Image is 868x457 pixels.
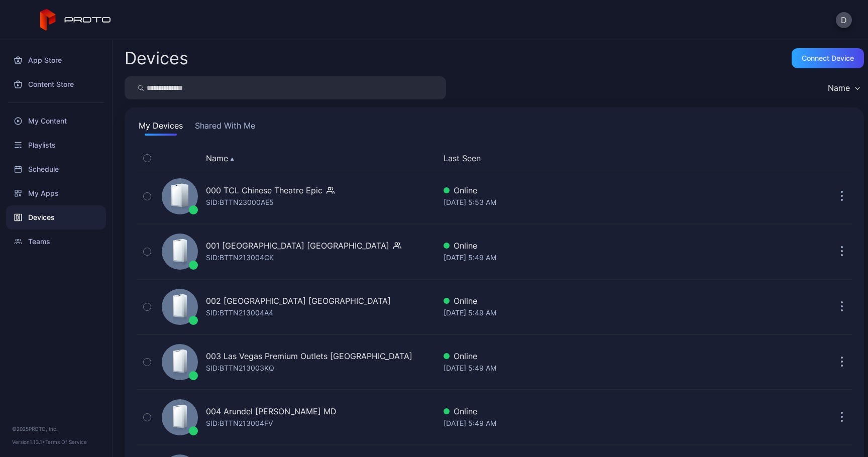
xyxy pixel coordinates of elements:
[206,405,337,417] div: 004 Arundel [PERSON_NAME] MD
[206,417,273,429] div: SID: BTTN213004FV
[12,439,45,445] span: Version 1.13.1 •
[206,196,274,208] div: SID: BTTN23000AE5
[444,252,725,264] div: [DATE] 5:49 AM
[206,184,322,196] div: 000 TCL Chinese Theatre Epic
[802,54,854,62] div: Connect device
[193,120,257,136] button: Shared With Me
[6,48,106,72] a: App Store
[45,439,87,445] a: Terms Of Service
[125,49,188,67] h2: Devices
[832,152,852,164] div: Options
[823,76,864,99] button: Name
[729,152,820,164] div: Update Device
[444,196,725,208] div: [DATE] 5:53 AM
[444,350,725,362] div: Online
[444,295,725,307] div: Online
[206,307,273,319] div: SID: BTTN213004A4
[206,252,274,264] div: SID: BTTN213004CK
[206,295,391,307] div: 002 [GEOGRAPHIC_DATA] [GEOGRAPHIC_DATA]
[444,405,725,417] div: Online
[444,362,725,374] div: [DATE] 5:49 AM
[206,350,412,362] div: 003 Las Vegas Premium Outlets [GEOGRAPHIC_DATA]
[444,152,721,164] button: Last Seen
[444,184,725,196] div: Online
[836,12,852,28] button: D
[6,181,106,205] a: My Apps
[206,152,234,164] button: Name
[444,240,725,252] div: Online
[444,417,725,429] div: [DATE] 5:49 AM
[6,230,106,254] a: Teams
[137,120,185,136] button: My Devices
[6,133,106,157] a: Playlists
[6,157,106,181] a: Schedule
[206,240,389,252] div: 001 [GEOGRAPHIC_DATA] [GEOGRAPHIC_DATA]
[6,72,106,96] a: Content Store
[828,83,850,93] div: Name
[6,109,106,133] a: My Content
[444,307,725,319] div: [DATE] 5:49 AM
[12,425,100,433] div: © 2025 PROTO, Inc.
[6,205,106,230] a: Devices
[206,362,274,374] div: SID: BTTN213003KQ
[792,48,864,68] button: Connect device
